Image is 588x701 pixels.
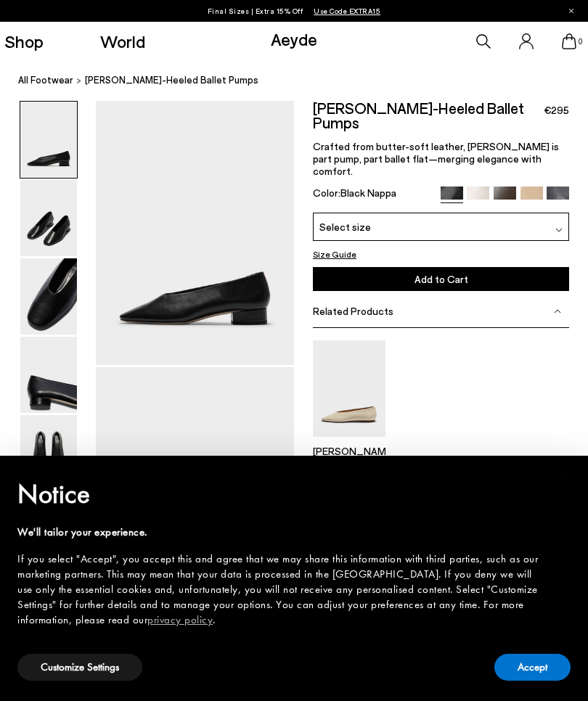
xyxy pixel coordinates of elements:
[319,219,371,234] span: Select size
[17,552,547,628] div: If you select "Accept", you accept this and agree that we may share this information with third p...
[313,101,544,130] h2: [PERSON_NAME]-Heeled Ballet Pumps
[313,445,385,457] p: [PERSON_NAME]
[20,337,77,413] img: Delia Low-Heeled Ballet Pumps - Image 4
[313,140,559,177] span: Crafted from butter-soft leather, [PERSON_NAME] is part pump, part ballet flat—merging elegance w...
[494,654,571,681] button: Accept
[147,612,213,627] a: privacy policy
[313,305,393,317] span: Related Products
[547,460,582,495] button: Close this notice
[18,73,73,88] a: All Footwear
[17,525,547,540] div: We'll tailor your experience.
[313,267,569,291] button: Add to Cart
[4,33,44,50] a: Shop
[85,73,258,88] span: [PERSON_NAME]-Heeled Ballet Pumps
[313,340,385,437] img: Kirsten Ballet Flats
[20,102,77,178] img: Delia Low-Heeled Ballet Pumps - Image 1
[313,427,385,457] a: Kirsten Ballet Flats [PERSON_NAME]
[100,33,145,50] a: World
[20,180,77,256] img: Delia Low-Heeled Ballet Pumps - Image 2
[340,186,396,199] span: Black Nappa
[17,654,142,681] button: Customize Settings
[544,103,569,118] span: €295
[576,38,584,46] span: 0
[18,61,588,101] nav: breadcrumb
[415,273,468,285] span: Add to Cart
[555,226,563,234] img: svg%3E
[17,475,547,513] h2: Notice
[313,247,356,261] button: Size Guide
[560,466,570,488] span: ×
[554,308,561,315] img: svg%3E
[20,258,77,335] img: Delia Low-Heeled Ballet Pumps - Image 3
[271,28,317,49] a: Aeyde
[20,415,77,491] img: Delia Low-Heeled Ballet Pumps - Image 5
[313,186,433,203] div: Color:
[208,4,381,18] p: Final Sizes | Extra 15% Off
[562,33,576,49] a: 0
[314,7,380,15] span: Navigate to /collections/ss25-final-sizes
